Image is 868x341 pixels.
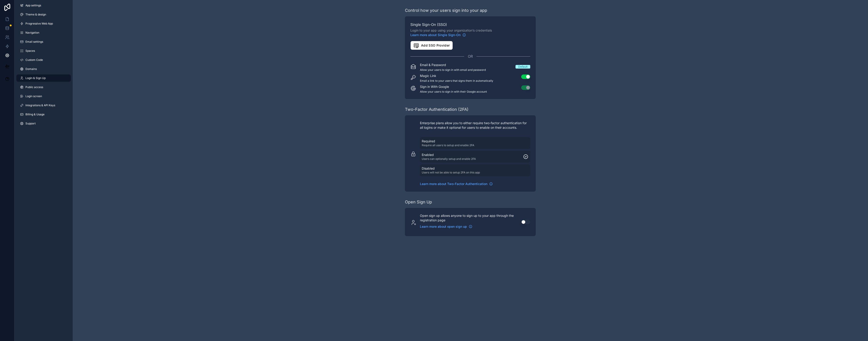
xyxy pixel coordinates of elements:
[413,42,450,48] span: Add SSO Provider
[410,28,530,37] span: Login to your app using your organization’s credentials
[422,139,474,143] p: Required
[420,224,467,229] span: Learn more about open sign up
[420,182,487,186] span: Learn more about Two-Factor Authentication
[420,182,493,186] a: Learn more about Two-Factor Authentication
[25,122,36,125] span: Support
[16,38,71,45] a: Email settings
[410,33,466,37] a: Learn more about Single Sign-On
[25,94,42,98] span: Login screen
[25,4,41,7] span: App settings
[422,153,476,157] p: Enabled
[25,58,43,62] span: Custom Code
[420,121,530,130] p: Enterprise plans allow you to either require two-factor authentication for all logins or make it ...
[25,113,45,116] span: Billing & Usage
[16,120,71,127] a: Support
[16,47,71,54] a: Spaces
[25,67,37,71] span: Domains
[420,213,516,222] p: Open sign up allows anyone to sign up to your app through the registration page
[410,33,461,37] span: Learn more about Single Sign-On
[16,20,71,27] a: Progressive Web App
[25,40,43,44] span: Email settings
[25,104,55,107] span: Integrations & API Keys
[405,106,469,113] div: Two-Factor Authentication (2FA)
[420,90,487,94] p: Allow your users to sign in with their Google account
[16,29,71,36] a: Navigation
[16,74,71,82] a: Login & Sign Up
[16,84,71,91] a: Public access
[16,2,71,9] a: App settings
[410,41,453,50] button: Add SSO Provider
[422,143,474,147] p: Require all users to setup and enable 2FA
[410,22,530,27] span: Single Sign-On (SSO)
[25,85,43,89] span: Public access
[16,11,71,18] a: Theme & design
[16,93,71,100] a: Login screen
[25,22,53,25] span: Progressive Web App
[422,166,480,171] p: Disabled
[518,65,528,69] div: Default
[25,13,46,16] span: Theme & design
[420,63,486,67] p: Email & Password
[25,76,46,80] span: Login & Sign Up
[405,199,432,205] div: Open Sign Up
[16,65,71,73] a: Domains
[25,49,35,53] span: Spaces
[16,102,71,109] a: Integrations & API Keys
[468,54,473,59] span: OR
[422,171,480,174] p: Users will not be able to setup 2FA on this app
[420,84,487,89] p: Sign in With Google
[16,56,71,64] a: Custom Code
[422,157,476,161] p: Users can optionally setup and enable 2FA
[420,79,493,83] p: Email a link to your users that signs them in automatically
[25,31,39,35] span: Navigation
[420,74,493,78] p: Magic Link
[405,7,487,14] div: Control how your users sign into your app
[420,224,472,229] a: Learn more about open sign up
[16,111,71,118] a: Billing & Usage
[420,68,486,72] p: Allow your users to sign in with email and password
